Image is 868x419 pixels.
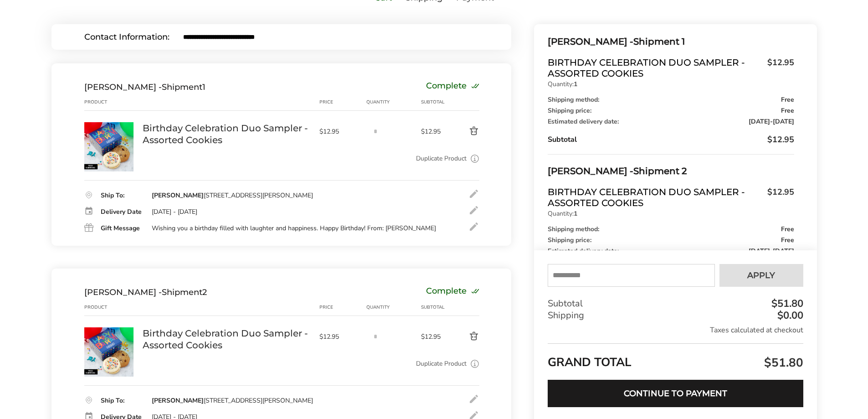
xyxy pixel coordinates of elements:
[548,380,803,407] button: Continue to Payment
[319,98,367,106] div: Price
[548,325,803,335] div: Taxes calculated at checkout
[548,237,794,243] div: Shipping price:
[366,122,385,140] input: Quantity input
[183,33,479,41] input: E-mail
[781,237,794,243] span: Free
[574,80,577,88] strong: 1
[769,299,803,309] div: $51.80
[775,310,803,321] div: $0.00
[143,122,310,146] a: Birthday Celebration Duo Sampler - Assorted Cookies
[84,98,143,106] div: Product
[548,310,803,321] div: Shipping
[773,117,794,126] span: [DATE]
[319,127,362,136] span: $12.95
[84,122,134,130] a: Birthday Celebration Duo Sampler - Assorted Cookies
[548,119,794,125] div: Estimated delivery date:
[426,82,479,92] div: Complete
[548,211,794,217] p: Quantity:
[84,122,134,171] img: Birthday Celebration Duo Sampler - Assorted Cookies
[548,298,803,310] div: Subtotal
[84,287,207,297] div: Shipment
[773,247,794,255] span: [DATE]
[426,287,479,297] div: Complete
[202,82,205,92] span: 1
[548,34,794,49] div: Shipment 1
[763,186,794,206] span: $12.95
[781,97,794,103] span: Free
[548,186,794,208] a: Birthday Celebration Duo Sampler - Assorted Cookies$12.95
[84,82,205,92] div: Shipment
[781,226,794,233] span: Free
[152,396,204,405] strong: [PERSON_NAME]
[747,271,775,279] span: Apply
[366,304,421,311] div: Quantity
[152,208,197,216] div: [DATE] - [DATE]
[84,287,162,297] span: [PERSON_NAME] -
[366,98,421,106] div: Quantity
[548,248,794,254] div: Estimated delivery date:
[719,264,803,287] button: Apply
[84,33,183,41] div: Contact Information:
[101,192,143,199] div: Ship To:
[548,57,794,79] a: Birthday Celebration Duo Sampler - Assorted Cookies$12.95
[548,36,633,47] span: [PERSON_NAME] -
[416,359,467,369] a: Duplicate Product
[101,398,143,404] div: Ship To:
[152,191,313,200] div: [STREET_ADDRESS][PERSON_NAME]
[447,126,479,137] button: Delete product
[574,209,577,218] strong: 1
[548,97,794,103] div: Shipping method:
[319,304,367,311] div: Price
[84,304,143,311] div: Product
[152,224,436,233] div: Wishing you a birthday filled with laughter and happiness. Happy Birthday! From: [PERSON_NAME]
[366,327,385,346] input: Quantity input
[749,247,770,255] span: [DATE]
[143,327,310,351] a: Birthday Celebration Duo Sampler - Assorted Cookies
[548,57,762,79] span: Birthday Celebration Duo Sampler - Assorted Cookies
[84,82,162,92] span: [PERSON_NAME] -
[421,304,447,311] div: Subtotal
[548,343,803,373] div: GRAND TOTAL
[767,134,794,145] span: $12.95
[762,355,803,371] span: $51.80
[548,81,794,88] p: Quantity:
[749,248,794,254] span: -
[548,166,633,176] span: [PERSON_NAME] -
[152,397,313,405] div: [STREET_ADDRESS][PERSON_NAME]
[749,117,770,126] span: [DATE]
[548,164,794,179] div: Shipment 2
[152,191,204,200] strong: [PERSON_NAME]
[447,331,479,342] button: Delete product
[763,57,794,77] span: $12.95
[749,119,794,125] span: -
[548,108,794,114] div: Shipping price:
[84,327,134,336] a: Birthday Celebration Duo Sampler - Assorted Cookies
[101,225,143,232] div: Gift Message
[101,209,143,215] div: Delivery Date
[548,186,762,208] span: Birthday Celebration Duo Sampler - Assorted Cookies
[84,327,134,377] img: Birthday Celebration Duo Sampler - Assorted Cookies
[548,134,794,145] div: Subtotal
[202,287,207,297] span: 2
[548,226,794,233] div: Shipping method:
[319,332,362,341] span: $12.95
[416,154,467,164] a: Duplicate Product
[421,98,447,106] div: Subtotal
[421,332,447,341] span: $12.95
[421,127,447,136] span: $12.95
[781,108,794,114] span: Free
